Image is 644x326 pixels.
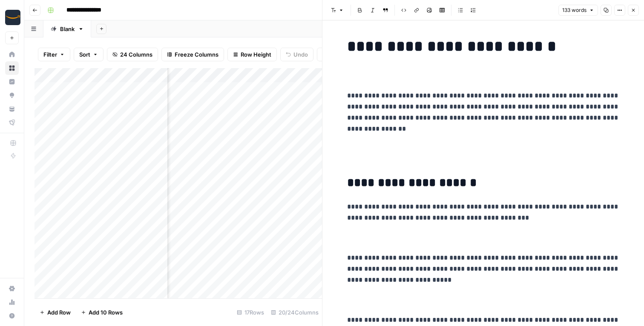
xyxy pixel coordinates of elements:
[161,48,224,61] button: Freeze Columns
[267,306,322,319] div: 20/24 Columns
[5,116,19,129] a: Flightpath
[5,309,19,323] button: Help + Support
[227,48,277,61] button: Row Height
[5,282,19,295] a: Settings
[5,102,19,116] a: Your Data
[120,50,152,59] span: 24 Columns
[5,10,20,25] img: Project Kuiper Logo
[76,306,128,319] button: Add 10 Rows
[293,50,308,59] span: Undo
[5,295,19,309] a: Usage
[43,20,91,37] a: Blank
[47,308,71,317] span: Add Row
[175,50,218,59] span: Freeze Columns
[38,48,70,61] button: Filter
[233,306,267,319] div: 17 Rows
[5,89,19,102] a: Opportunities
[43,50,57,59] span: Filter
[280,48,313,61] button: Undo
[562,6,586,14] span: 133 words
[34,306,76,319] button: Add Row
[79,50,90,59] span: Sort
[5,75,19,89] a: Insights
[241,50,271,59] span: Row Height
[74,48,103,61] button: Sort
[89,308,123,317] span: Add 10 Rows
[5,7,19,28] button: Workspace: Project Kuiper
[558,5,598,16] button: 133 words
[60,25,75,33] div: Blank
[5,61,19,75] a: Browse
[5,48,19,61] a: Home
[107,48,158,61] button: 24 Columns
